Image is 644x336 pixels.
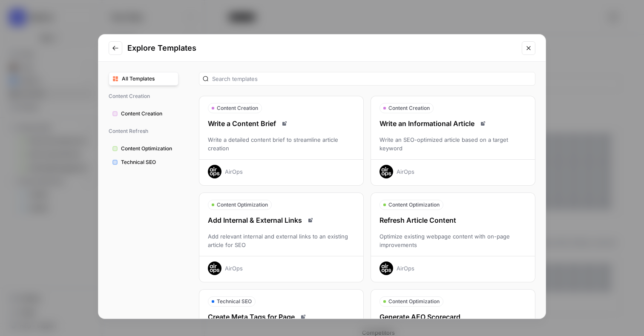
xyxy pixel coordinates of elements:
div: Refresh Article Content [371,215,535,225]
button: Close modal [522,41,535,55]
button: Content CreationWrite an Informational ArticleRead docsWrite an SEO-optimized article based on a ... [371,96,535,186]
div: AirOps [397,264,414,273]
button: Content CreationWrite a Content BriefRead docsWrite a detailed content brief to streamline articl... [199,96,364,186]
div: Write an Informational Article [371,118,535,129]
button: Content Optimization [109,142,178,155]
span: Technical SEO [217,298,252,305]
button: All Templates [109,72,178,86]
span: Content Creation [388,104,430,112]
div: Add relevant internal and external links to an existing article for SEO [199,232,363,249]
button: Go to previous step [109,41,122,55]
div: Add Internal & External Links [199,215,363,225]
a: Read docs [279,118,290,129]
span: Content Optimization [388,298,440,305]
span: Content Optimization [388,201,440,209]
div: AirOps [225,264,243,273]
span: Content Creation [121,110,175,118]
a: Read docs [478,118,488,129]
a: Read docs [305,215,316,225]
span: Content Optimization [217,201,268,209]
button: Content OptimizationRefresh Article ContentOptimize existing webpage content with on-page improve... [371,192,535,282]
div: AirOps [397,167,414,176]
div: Write a detailed content brief to streamline article creation [199,135,363,152]
div: AirOps [225,167,243,176]
div: Generate AEO Scorecard [371,312,535,322]
span: Content Refresh [109,124,178,138]
span: Content Optimization [121,145,175,152]
h2: Explore Templates [127,42,517,54]
div: Write a Content Brief [199,118,363,129]
div: Create Meta Tags for Page [199,312,363,322]
div: Write an SEO-optimized article based on a target keyword [371,135,535,152]
div: Optimize existing webpage content with on-page improvements [371,232,535,249]
span: All Templates [122,75,175,83]
button: Technical SEO [109,155,178,169]
button: Content Creation [109,107,178,121]
span: Technical SEO [121,158,175,166]
button: Content OptimizationAdd Internal & External LinksRead docsAdd relevant internal and external link... [199,192,364,282]
input: Search templates [212,75,532,83]
a: Read docs [298,312,308,322]
span: Content Creation [109,89,178,103]
span: Content Creation [217,104,258,112]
